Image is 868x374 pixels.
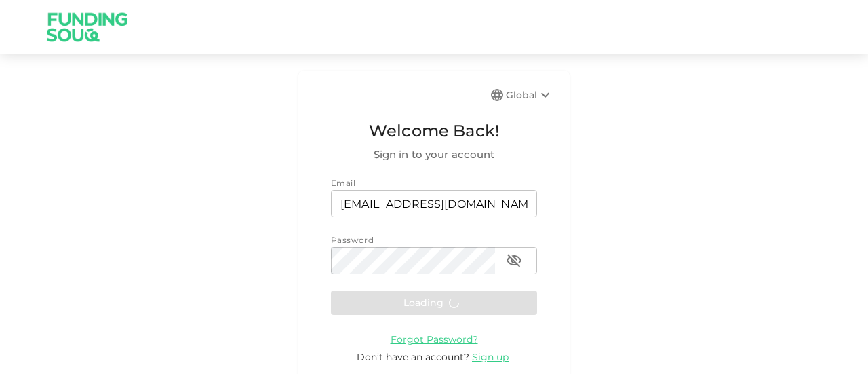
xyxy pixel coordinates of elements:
[472,351,509,363] span: Sign up
[331,190,537,217] input: email
[331,147,537,163] span: Sign in to your account
[331,178,355,188] span: Email
[357,351,469,363] span: Don’t have an account?
[331,235,374,245] span: Password
[331,118,537,144] span: Welcome Back!
[506,87,553,103] div: Global
[391,333,478,345] a: Forgot Password?
[391,333,478,345] span: Forgot Password?
[331,247,495,274] input: password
